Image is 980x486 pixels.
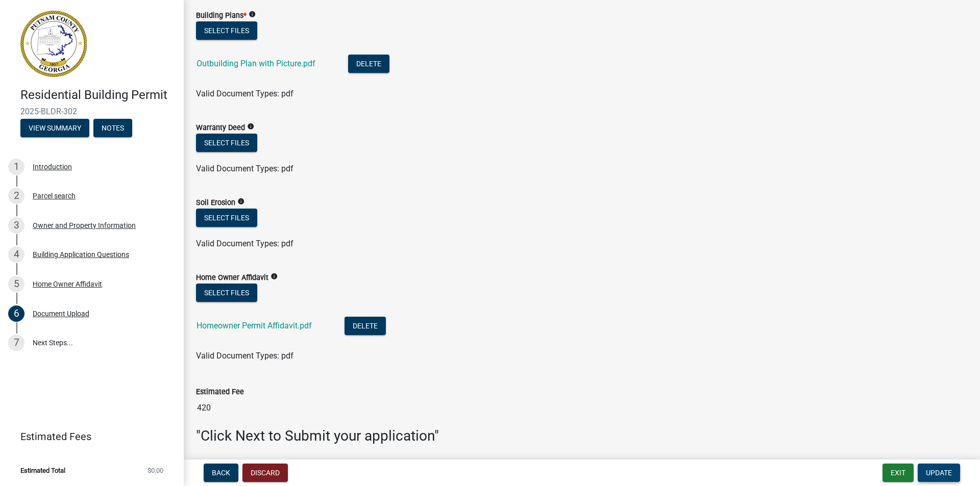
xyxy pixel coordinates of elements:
span: 2025-BLDR-302 [20,107,163,116]
div: 2 [8,188,24,204]
span: Estimated Total [20,467,65,474]
button: Select files [196,209,257,227]
wm-modal-confirm: Delete Document [348,60,389,69]
i: info [237,198,244,205]
label: Soil Erosion [196,199,235,207]
h3: "Click Next to Submit your application" [196,427,968,445]
label: Estimated Fee [196,389,244,396]
i: info [271,273,278,280]
i: info [247,123,254,130]
div: Building Application Questions [33,251,129,258]
span: Valid Document Types: pdf [196,89,293,98]
button: Update [918,464,960,482]
button: View Summary [20,119,89,137]
button: Back [204,464,238,482]
span: Valid Document Types: pdf [196,164,293,173]
i: info [249,11,256,18]
label: Building Plans [196,12,247,19]
span: Update [926,469,952,477]
div: 5 [8,276,24,292]
wm-modal-confirm: Notes [93,124,132,133]
h4: Residential Building Permit [20,88,176,103]
button: Delete [345,317,386,335]
label: Warranty Deed [196,124,245,132]
span: Valid Document Types: pdf [196,351,293,361]
span: Back [212,469,230,477]
div: Introduction [33,163,72,170]
button: Discard [242,464,288,482]
div: Owner and Property Information [33,222,136,229]
a: Homeowner Permit Affidavit.pdf [197,321,312,330]
label: Home Owner Affidavit [196,274,268,282]
img: Putnam County, Georgia [20,11,87,77]
a: Outbuilding Plan with Picture.pdf [197,59,315,68]
div: 6 [8,305,24,322]
button: Delete [348,55,389,73]
div: Document Upload [33,310,89,317]
wm-modal-confirm: Delete Document [345,322,386,331]
span: Valid Document Types: pdf [196,239,293,248]
button: Select files [196,284,257,302]
div: 7 [8,335,24,351]
button: Exit [883,464,914,482]
div: 3 [8,217,24,234]
wm-modal-confirm: Summary [20,124,89,133]
div: 1 [8,159,24,175]
div: Home Owner Affidavit [33,280,102,288]
a: Estimated Fees [8,426,167,447]
div: 4 [8,246,24,263]
span: $0.00 [148,467,163,474]
div: Parcel search [33,192,76,199]
button: Select files [196,134,257,152]
button: Notes [93,119,132,137]
button: Select files [196,21,257,40]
